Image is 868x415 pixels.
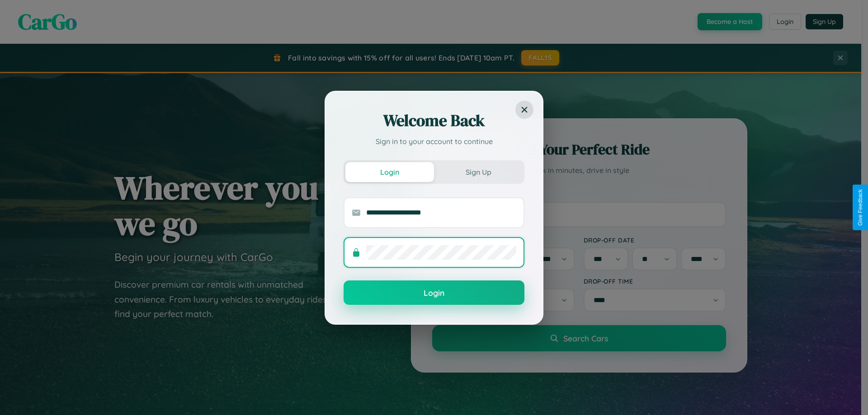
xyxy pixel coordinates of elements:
button: Sign Up [434,162,523,182]
p: Sign in to your account to continue [344,136,524,147]
button: Login [344,280,524,305]
div: Give Feedback [857,189,863,226]
h2: Welcome Back [344,110,524,131]
button: Login [345,162,434,182]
